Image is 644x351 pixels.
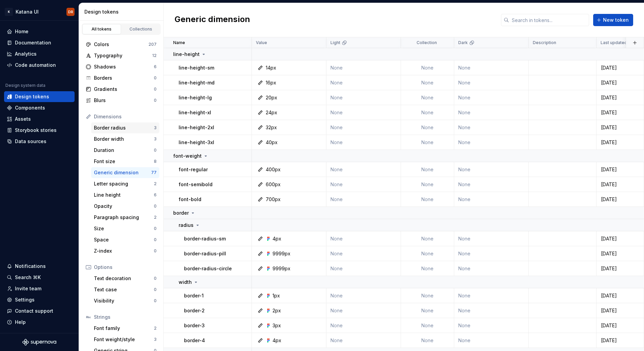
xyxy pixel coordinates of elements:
[509,14,589,26] input: Search in tokens...
[83,50,159,61] a: Typography12
[401,120,454,135] td: None
[154,337,157,342] div: 3
[454,177,529,192] td: None
[4,114,75,124] a: Assets
[15,263,46,270] div: Notifications
[184,265,232,272] p: border-radius-circle
[94,248,154,254] div: Z-index
[154,192,157,198] div: 6
[5,83,45,88] div: Design system data
[83,73,159,83] a: Borders0
[15,296,35,303] div: Settings
[91,234,159,245] a: Space0
[401,318,454,333] td: None
[91,190,159,200] a: Line height6
[154,326,157,331] div: 2
[401,333,454,348] td: None
[1,4,77,19] button: KKatana UIDR
[401,60,454,75] td: None
[266,166,281,173] div: 400px
[15,39,51,46] div: Documentation
[326,60,401,75] td: None
[184,250,226,257] p: border-radius-pill
[4,91,75,102] a: Design tokens
[597,322,643,329] div: [DATE]
[94,63,154,70] div: Shadows
[154,276,157,281] div: 0
[401,90,454,105] td: None
[326,192,401,207] td: None
[179,64,214,71] p: line-height-sm
[94,286,154,293] div: Text case
[326,318,401,333] td: None
[154,237,157,242] div: 0
[94,75,154,81] div: Borders
[273,337,281,344] div: 4px
[401,246,454,261] td: None
[91,273,159,284] a: Text decoration0
[94,297,154,304] div: Visibility
[401,177,454,192] td: None
[401,231,454,246] td: None
[94,214,154,221] div: Paragraph spacing
[94,41,148,48] div: Colors
[597,196,643,203] div: [DATE]
[401,75,454,90] td: None
[22,339,56,346] a: Supernova Logo
[454,303,529,318] td: None
[179,139,214,146] p: line-height-3xl
[266,181,281,188] div: 600px
[454,120,529,135] td: None
[15,274,41,281] div: Search ⌘K
[173,153,202,159] p: font-weight
[597,64,643,71] div: [DATE]
[94,314,157,320] div: Strings
[94,236,154,243] div: Space
[326,246,401,261] td: None
[266,94,277,101] div: 20px
[597,166,643,173] div: [DATE]
[401,162,454,177] td: None
[401,192,454,207] td: None
[154,75,157,81] div: 0
[273,235,281,242] div: 4px
[15,127,57,134] div: Storybook stories
[326,105,401,120] td: None
[401,288,454,303] td: None
[91,134,159,144] a: Border width3
[597,79,643,86] div: [DATE]
[94,275,154,282] div: Text decoration
[179,166,208,173] p: font-regular
[184,235,226,242] p: border-radius-sm
[15,104,45,111] div: Components
[326,288,401,303] td: None
[148,42,157,47] div: 207
[154,148,157,153] div: 0
[85,26,119,32] div: All tokens
[94,225,154,232] div: Size
[597,250,643,257] div: [DATE]
[15,285,41,292] div: Invite team
[91,246,159,256] a: Z-index0
[4,306,75,316] button: Contact support
[154,159,157,164] div: 8
[4,294,75,305] a: Settings
[173,210,189,216] p: border
[94,203,154,210] div: Opacity
[326,162,401,177] td: None
[4,272,75,283] button: Search ⌘K
[454,90,529,105] td: None
[401,105,454,120] td: None
[83,61,159,72] a: Shadows6
[94,86,154,93] div: Gradients
[401,135,454,150] td: None
[601,40,627,45] p: Last updated
[4,317,75,328] button: Help
[256,40,267,45] p: Value
[454,318,529,333] td: None
[326,135,401,150] td: None
[4,261,75,272] button: Notifications
[151,170,157,175] div: 77
[83,84,159,95] a: Gradients0
[83,39,159,50] a: Colors207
